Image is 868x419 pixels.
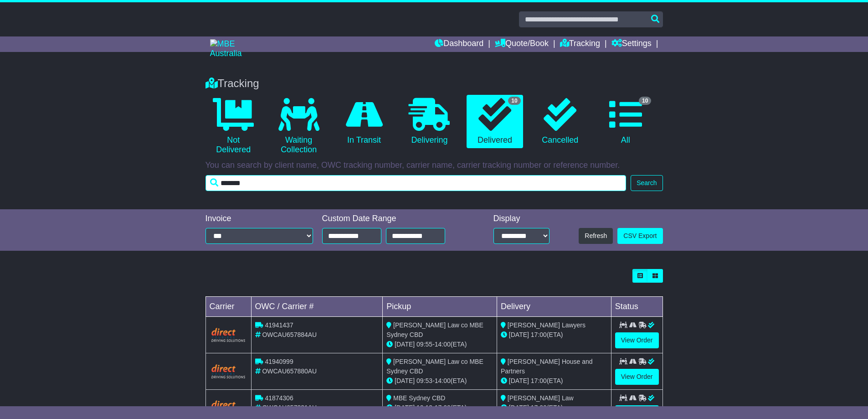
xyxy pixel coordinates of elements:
[509,404,529,411] span: [DATE]
[531,404,547,411] span: 17:00
[386,376,493,386] div: - (ETA)
[205,160,663,171] p: You can search by client name, OWC tracking number, carrier name, carrier tracking number or refe...
[508,321,586,329] span: [PERSON_NAME] Lawyers
[393,394,445,402] span: MBE Sydney CBD
[611,36,652,52] a: Settings
[211,328,246,341] img: Direct.png
[531,377,547,384] span: 17:00
[501,403,607,413] div: (ETA)
[201,77,668,90] div: Tracking
[508,97,520,105] span: 10
[265,321,293,329] span: 41941437
[262,331,317,338] span: OWCAU657884AU
[322,214,468,224] div: Custom Date Range
[501,358,593,375] span: [PERSON_NAME] House and Partners
[631,175,663,191] button: Search
[401,95,457,149] a: Delivering
[467,95,523,149] a: 10 Delivered
[251,297,383,317] td: OWC / Carrier #
[262,367,317,375] span: OWCAU657880AU
[205,297,251,317] td: Carrier
[265,358,293,365] span: 41940999
[560,36,600,52] a: Tracking
[211,364,246,378] img: Direct.png
[386,340,493,349] div: - (ETA)
[501,376,607,386] div: (ETA)
[497,297,611,317] td: Delivery
[615,369,659,385] a: View Order
[416,341,432,348] span: 09:55
[416,377,432,384] span: 09:53
[435,341,451,348] span: 14:00
[395,377,415,384] span: [DATE]
[205,95,262,158] a: Not Delivered
[508,394,574,402] span: [PERSON_NAME] Law
[336,95,392,149] a: In Transit
[495,36,549,52] a: Quote/Book
[615,332,659,348] a: View Order
[597,95,653,149] a: 10 All
[386,403,493,413] div: - (ETA)
[395,404,415,411] span: [DATE]
[386,321,483,338] span: [PERSON_NAME] Law co MBE Sydney CBD
[435,36,483,52] a: Dashboard
[501,330,607,340] div: (ETA)
[395,341,415,348] span: [DATE]
[211,400,246,414] img: Direct.png
[205,214,313,224] div: Invoice
[509,331,529,338] span: [DATE]
[262,404,317,411] span: OWCAU657331AU
[617,228,663,244] a: CSV Export
[611,297,663,317] td: Status
[579,228,613,244] button: Refresh
[416,404,432,411] span: 10:13
[435,377,451,384] span: 14:00
[383,297,497,317] td: Pickup
[265,394,293,402] span: 41874306
[386,358,483,375] span: [PERSON_NAME] Law co MBE Sydney CBD
[531,331,547,338] span: 17:00
[271,95,327,158] a: Waiting Collection
[639,97,651,105] span: 10
[493,214,550,224] div: Display
[509,377,529,384] span: [DATE]
[532,95,588,149] a: Cancelled
[435,404,451,411] span: 17:00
